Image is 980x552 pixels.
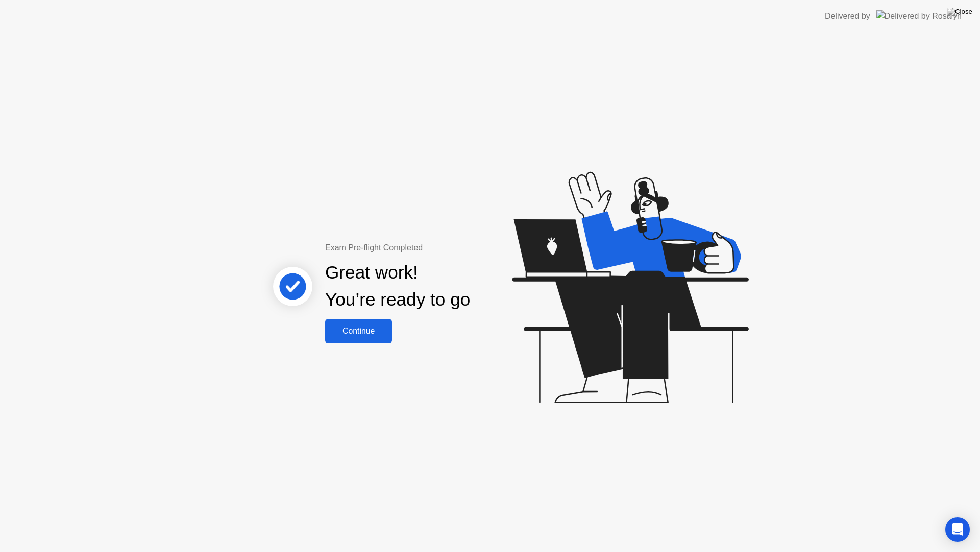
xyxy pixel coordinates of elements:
div: Great work! You’re ready to go [325,259,470,313]
div: Open Intercom Messenger [945,517,970,542]
div: Exam Pre-flight Completed [325,242,536,254]
div: Delivered by [825,10,870,22]
img: Delivered by Rosalyn [876,10,962,22]
img: Close [947,8,972,16]
button: Continue [325,319,392,343]
div: Continue [328,327,389,336]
